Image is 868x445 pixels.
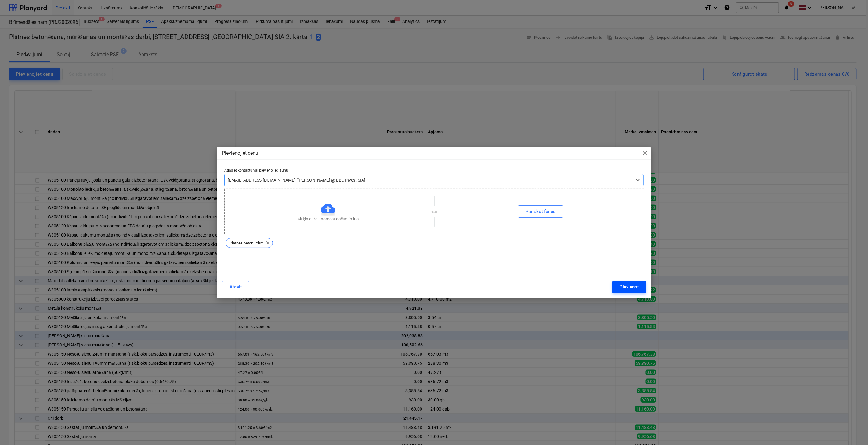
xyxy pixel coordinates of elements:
[224,168,644,174] p: Atlasiet kontaktu vai pievienojiet jaunu
[222,150,258,157] p: Pievienojiet cenu
[230,283,242,291] div: Atcelt
[641,150,649,157] span: close
[297,216,359,222] p: Mēģiniet šeit nomest dažus failus
[526,208,556,215] div: Pārlūkot failus
[224,189,644,234] div: Mēģiniet šeit nomest dažus failusvaiPārlūkot failus
[837,416,868,445] iframe: Chat Widget
[264,239,271,247] span: clear
[432,208,437,215] p: vai
[518,205,563,218] button: Pārlūkot failus
[226,238,273,248] div: Plātnes beton...xlsx
[620,283,639,291] div: Pievienot
[226,241,266,245] span: Plātnes beton...xlsx
[222,281,249,293] button: Atcelt
[612,281,646,293] button: Pievienot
